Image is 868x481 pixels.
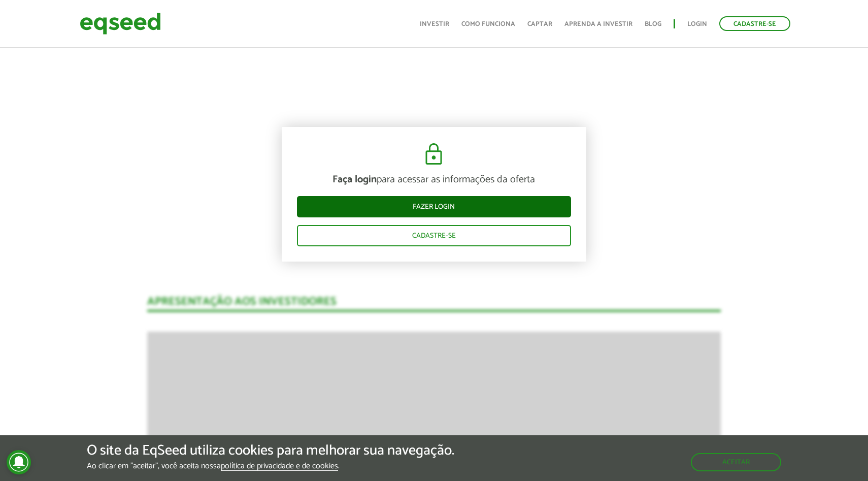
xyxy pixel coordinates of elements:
[645,21,661,27] a: Blog
[221,462,338,471] a: política de privacidade e de cookies
[461,21,515,27] a: Como funciona
[297,174,571,186] p: para acessar as informações da oferta
[87,461,454,471] p: Ao clicar em "aceitar", você aceita nossa .
[691,453,781,471] button: Aceitar
[564,21,632,27] a: Aprenda a investir
[297,196,571,217] a: Fazer login
[80,10,161,37] img: EqSeed
[527,21,552,27] a: Captar
[719,16,790,31] a: Cadastre-se
[687,21,707,27] a: Login
[332,171,377,188] strong: Faça login
[297,225,571,246] a: Cadastre-se
[420,21,449,27] a: Investir
[421,142,446,167] img: cadeado.svg
[87,443,454,459] h5: O site da EqSeed utiliza cookies para melhorar sua navegação.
